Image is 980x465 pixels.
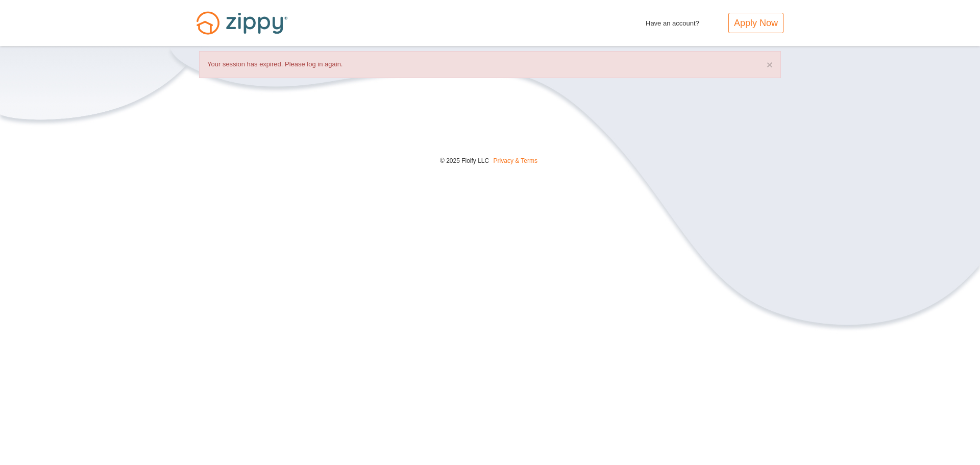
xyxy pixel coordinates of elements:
[494,157,537,164] a: Privacy & Terms
[646,13,699,29] span: Have an account?
[440,157,489,164] span: © 2025 Floify LLC
[767,59,773,70] button: ×
[199,51,781,78] div: Your session has expired. Please log in again.
[728,13,783,33] a: Apply Now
